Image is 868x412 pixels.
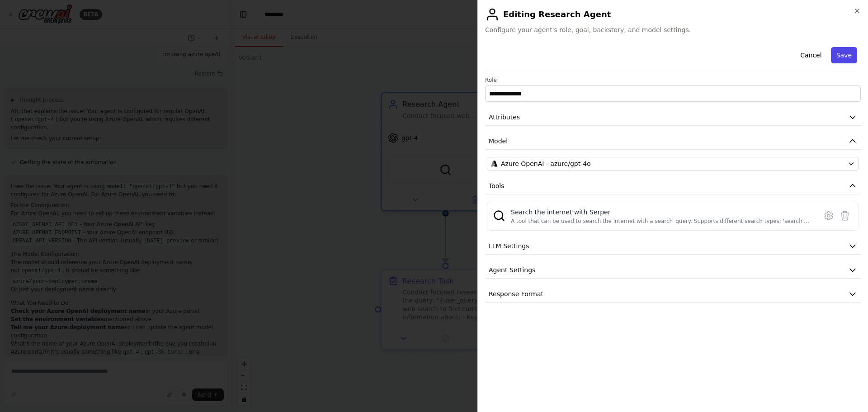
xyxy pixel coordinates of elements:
[485,76,861,84] label: Role
[821,208,837,224] button: Configure tool
[831,47,857,63] button: Save
[485,286,861,303] button: Response Format
[485,109,861,126] button: Attributes
[489,289,543,298] span: Response Format
[493,209,505,222] img: SerperDevTool
[485,178,861,194] button: Tools
[511,218,811,225] div: A tool that can be used to search the internet with a search_query. Supports different search typ...
[489,242,529,251] span: LLM Settings
[485,7,861,22] h2: Editing Research Agent
[489,181,505,190] span: Tools
[485,262,861,279] button: Agent Settings
[489,137,508,146] span: Model
[795,47,827,63] button: Cancel
[487,157,859,170] button: Azure OpenAI - azure/gpt-4o
[485,25,861,34] span: Configure your agent's role, goal, backstory, and model settings.
[511,208,811,217] div: Search the internet with Serper
[837,208,853,224] button: Delete tool
[485,133,861,150] button: Model
[489,113,520,122] span: Attributes
[501,159,591,168] span: Azure OpenAI - azure/gpt-4o
[489,265,535,275] span: Agent Settings
[485,238,861,255] button: LLM Settings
